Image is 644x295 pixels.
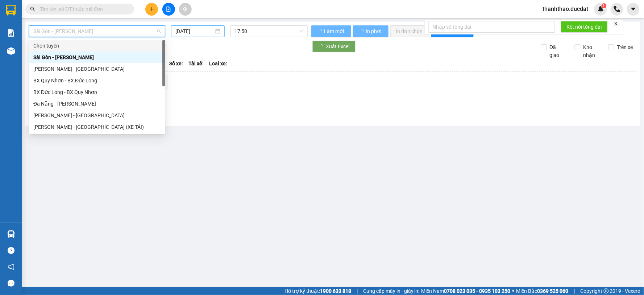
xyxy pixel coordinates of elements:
[537,288,569,294] strong: 0369 525 060
[40,5,125,13] input: Tìm tên, số ĐT hoặc mã đơn
[512,290,515,292] span: ⚪️
[359,29,365,34] span: loading
[169,60,183,67] span: Số xe:
[33,111,161,119] div: [PERSON_NAME] - [GEOGRAPHIC_DATA]
[547,43,569,59] span: Đã giao
[33,88,161,96] div: BX Đức Long - BX Quy Nhơn
[33,100,161,108] div: Đà Nẵng - [PERSON_NAME]
[188,60,204,67] span: Tài xế:
[145,3,158,16] button: plus
[8,247,14,254] span: question-circle
[602,3,607,8] sup: 1
[29,75,165,86] div: BX Quy Nhơn - BX Đức Long
[33,65,161,73] div: [PERSON_NAME] - [GEOGRAPHIC_DATA]
[29,86,165,98] div: BX Đức Long - BX Quy Nhơn
[175,27,213,35] input: 14/10/2025
[311,25,351,37] button: Làm mới
[581,43,603,59] span: Kho nhận
[7,230,15,238] img: warehouse-icon
[183,7,188,12] span: aim
[8,263,14,270] span: notification
[390,25,430,37] button: In đơn chọn
[149,7,154,12] span: plus
[614,43,636,51] span: Trên xe
[29,98,165,110] div: Đà Nẵng - Gia Lai
[630,6,637,12] span: caret-down
[320,288,351,294] strong: 1900 633 818
[33,26,161,37] span: Sài Gòn - Gia Lai
[614,21,619,26] span: close
[6,5,16,16] img: logo-vxr
[317,29,323,34] span: loading
[516,287,569,295] span: Miền Bắc
[366,27,383,35] span: In phơi
[604,288,609,294] span: copyright
[561,21,608,33] button: Kết nối tổng đài
[29,52,165,63] div: Sài Gòn - Gia Lai
[235,26,303,37] span: 17:50
[166,7,171,12] span: file-add
[444,288,511,294] strong: 0708 023 035 - 0935 103 250
[312,41,356,52] button: Xuất Excel
[324,27,345,35] span: Làm mới
[421,287,511,295] span: Miền Nam
[209,60,227,67] span: Loại xe:
[29,40,165,52] div: Chọn tuyến
[627,3,640,16] button: caret-down
[179,3,192,16] button: aim
[33,77,161,85] div: BX Quy Nhơn - BX Đức Long
[428,21,555,33] input: Nhập số tổng đài
[8,280,14,287] span: message
[7,29,15,37] img: solution-icon
[353,25,389,37] button: In phơi
[33,42,161,50] div: Chọn tuyến
[603,3,605,8] span: 1
[537,4,594,13] span: thanhthao.ducdat
[567,23,602,31] span: Kết nối tổng đài
[29,121,165,133] div: Gia Lai - Sài Gòn (XE TẢI)
[162,3,175,16] button: file-add
[284,287,351,295] span: Hỗ trợ kỹ thuật:
[33,123,161,131] div: [PERSON_NAME] - [GEOGRAPHIC_DATA] (XE TẢI)
[363,287,420,295] span: Cung cấp máy in - giấy in:
[29,63,165,75] div: Gia Lai - Sài Gòn
[7,47,15,55] img: warehouse-icon
[30,7,35,12] span: search
[357,287,358,295] span: |
[574,287,575,295] span: |
[33,53,161,61] div: Sài Gòn - [PERSON_NAME]
[598,6,604,12] img: icon-new-feature
[614,6,620,12] img: phone-icon
[29,110,165,121] div: Gia Lai - Đà Nẵng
